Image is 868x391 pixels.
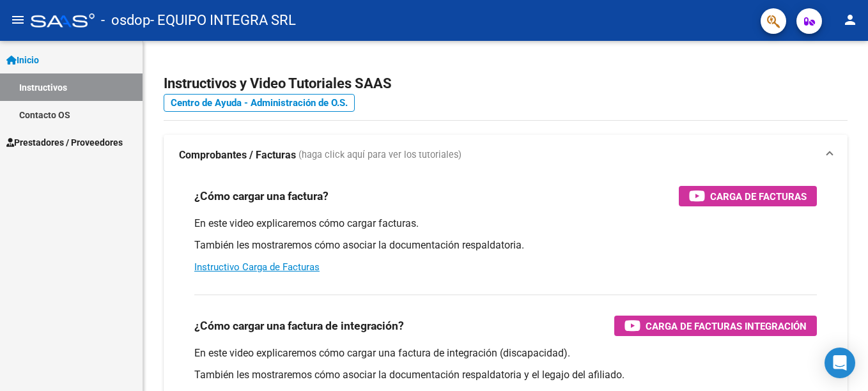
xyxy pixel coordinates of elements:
mat-icon: person [842,12,858,27]
h2: Instructivos y Video Tutoriales SAAS [164,72,848,96]
p: También les mostraremos cómo asociar la documentación respaldatoria. [194,238,817,252]
span: (haga click aquí para ver los tutoriales) [298,148,461,162]
button: Carga de Facturas Integración [614,316,817,336]
span: Inicio [6,53,39,67]
span: - osdop [101,6,150,34]
span: Carga de Facturas [710,188,807,204]
p: En este video explicaremos cómo cargar una factura de integración (discapacidad). [194,346,817,360]
span: - EQUIPO INTEGRA SRL [150,6,296,34]
a: Instructivo Carga de Facturas [194,261,320,273]
div: Open Intercom Messenger [825,348,855,378]
span: Carga de Facturas Integración [646,318,807,334]
strong: Comprobantes / Facturas [179,148,296,162]
p: En este video explicaremos cómo cargar facturas. [194,217,817,231]
a: Centro de Ayuda - Administración de O.S. [164,94,355,112]
mat-icon: menu [10,12,26,27]
h3: ¿Cómo cargar una factura de integración? [194,317,404,335]
h3: ¿Cómo cargar una factura? [194,187,329,205]
button: Carga de Facturas [679,186,817,206]
span: Prestadores / Proveedores [6,135,123,149]
p: También les mostraremos cómo asociar la documentación respaldatoria y el legajo del afiliado. [194,368,817,382]
mat-expansion-panel-header: Comprobantes / Facturas (haga click aquí para ver los tutoriales) [164,135,848,176]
